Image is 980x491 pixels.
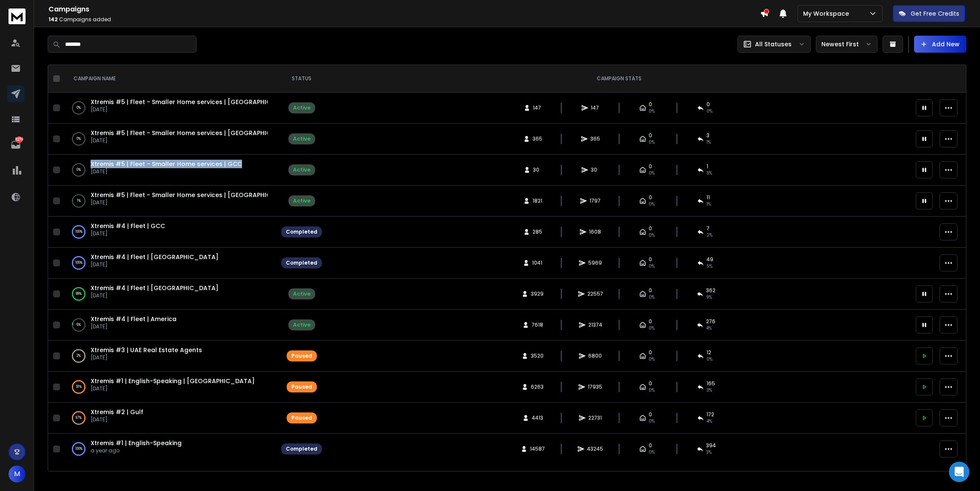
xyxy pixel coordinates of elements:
td: 2%Xtremis #3 | UAE Real Estate Agents[DATE] [63,341,276,372]
span: 7 [707,225,709,232]
span: Xtremis #5 | Fleet - Smaller Home services | [GEOGRAPHIC_DATA] [91,191,296,199]
td: 91%Xtremis #1 | English-Speaking | [GEOGRAPHIC_DATA][DATE] [63,372,276,403]
span: 3 % [707,170,712,177]
p: 99 % [76,290,82,298]
a: Xtremis #4 | Fleet | America [91,315,177,323]
span: 6800 [588,353,602,359]
div: Active [293,198,311,204]
span: 0% [649,418,655,425]
td: 100%Xtremis #1 | English-Speakinga year ago [63,434,276,465]
span: 5969 [588,260,602,266]
span: 4413 [532,415,543,421]
p: [DATE] [91,106,268,113]
span: Xtremis #2 | Gulf [91,408,143,416]
a: Xtremis #3 | UAE Real Estate Agents [91,346,202,354]
span: 6263 [531,384,544,390]
th: CAMPAIGN NAME [63,65,276,93]
span: 0% [649,232,655,239]
p: All Statuses [755,40,792,48]
p: [DATE] [91,137,268,144]
p: 100 % [75,445,83,453]
button: Newest First [816,36,877,53]
p: 0 % [77,166,81,174]
td: 100%Xtremis #4 | Fleet | [GEOGRAPHIC_DATA][DATE] [63,248,276,279]
span: 0 [649,442,652,449]
span: 0% [649,387,655,394]
p: [DATE] [91,385,255,392]
span: 1821 [533,198,542,204]
a: Xtremis #5 | Fleet - Smaller Home services | [GEOGRAPHIC_DATA] [91,129,296,137]
p: [DATE] [91,230,165,237]
span: 394 [706,442,716,449]
p: [DATE] [91,416,143,423]
span: 0 % [707,108,712,115]
div: Open Intercom Messenger [949,462,969,482]
p: 100 % [75,259,83,267]
span: 147 [591,104,599,111]
td: 1%Xtremis #5 | Fleet - Smaller Home services | [GEOGRAPHIC_DATA][DATE] [63,186,276,217]
p: 0 % [77,135,81,143]
span: 365 [533,135,542,142]
div: Active [293,135,311,142]
a: Xtremis #1 | English-Speaking | [GEOGRAPHIC_DATA] [91,377,255,385]
span: 3 % [707,387,712,394]
p: [DATE] [91,292,219,299]
p: 6 % [77,321,81,329]
span: 0 [649,287,652,294]
span: 22731 [588,415,602,421]
span: 1797 [590,198,601,204]
span: Xtremis #4 | Fleet | [GEOGRAPHIC_DATA] [91,253,219,261]
a: Xtremis #5 | Fleet - Smaller Home services | [GEOGRAPHIC_DATA] [91,98,296,106]
p: Campaigns added [48,16,760,23]
p: [DATE] [91,199,268,206]
p: [DATE] [91,354,202,361]
p: [DATE] [91,168,242,175]
span: 0% [649,108,655,115]
span: 3520 [531,353,544,359]
span: 172 [707,411,714,418]
p: a year ago [91,447,182,454]
span: 30 [591,166,599,173]
span: 49 [707,256,713,263]
p: [DATE] [91,261,219,268]
span: 0 [649,256,652,263]
p: 67 % [76,414,82,422]
span: 276 [706,318,715,325]
td: 0%Xtremis #5 | Fleet - Smaller Home services | GCC[DATE] [63,155,276,186]
div: Active [293,166,311,173]
td: 0%Xtremis #5 | Fleet - Smaller Home services | [GEOGRAPHIC_DATA][DATE] [63,93,276,124]
span: 4 % [706,325,712,332]
p: 100 % [75,228,83,236]
span: 142 [48,16,58,23]
span: 0 % [707,356,712,363]
span: 1 % [707,201,711,208]
span: 1041 [532,260,542,266]
button: Add New [914,36,966,53]
span: 0 [649,349,652,356]
p: 2 % [77,352,81,360]
th: CAMPAIGN STATS [327,65,911,93]
a: Xtremis #4 | Fleet | GCC [91,222,165,230]
button: M [9,466,26,483]
p: My Workspace [803,9,852,18]
span: 5 % [707,263,712,270]
span: 0% [649,170,655,177]
span: 14587 [530,446,545,452]
span: 165 [707,380,715,387]
a: 8279 [7,136,24,153]
p: 8279 [16,136,23,143]
a: Xtremis #1 | English-Speaking [91,439,182,447]
span: 12 [707,349,711,356]
span: 9 % [706,294,712,301]
th: STATUS [276,65,327,93]
span: Xtremis #4 | Fleet | [GEOGRAPHIC_DATA] [91,284,219,292]
div: Completed [286,446,317,452]
img: logo [9,8,26,24]
span: 362 [706,287,715,294]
